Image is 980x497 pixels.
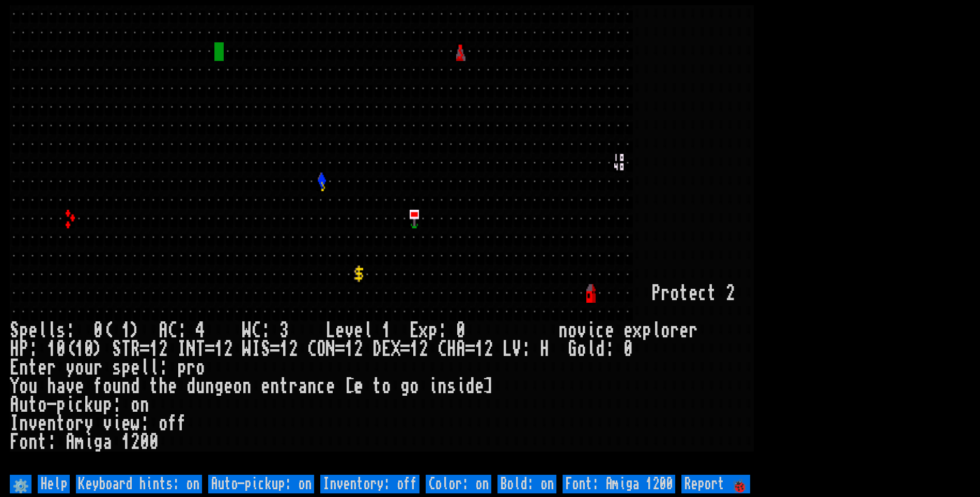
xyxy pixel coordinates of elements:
div: e [605,321,614,340]
div: o [410,377,419,396]
div: 1 [75,340,84,359]
div: : [605,340,614,359]
div: v [577,321,586,340]
div: o [382,377,391,396]
div: P [651,284,661,303]
div: t [372,377,382,396]
div: : [66,321,75,340]
div: l [47,321,56,340]
div: O [317,340,326,359]
div: = [270,340,279,359]
div: f [177,414,186,433]
div: t [679,284,689,303]
div: 2 [726,284,735,303]
div: o [75,359,84,377]
div: W [242,340,252,359]
div: E [382,340,391,359]
div: p [177,359,186,377]
div: w [131,414,140,433]
div: ] [484,377,493,396]
div: : [112,396,121,414]
div: T [196,340,205,359]
div: 1 [47,340,56,359]
div: I [252,340,261,359]
div: d [131,377,140,396]
div: i [456,377,465,396]
div: E [10,359,19,377]
div: n [19,359,28,377]
div: n [205,377,214,396]
div: u [112,377,121,396]
div: t [279,377,289,396]
div: 1 [214,340,224,359]
div: 2 [484,340,493,359]
div: f [168,414,177,433]
div: l [140,359,149,377]
div: = [140,340,149,359]
div: g [94,433,103,452]
div: V [512,340,521,359]
div: a [56,377,66,396]
div: 0 [56,340,66,359]
div: X [391,340,400,359]
div: 1 [345,340,354,359]
div: e [38,414,47,433]
div: A [66,433,75,452]
div: g [214,377,224,396]
div: o [19,377,28,396]
div: C [307,340,317,359]
div: p [642,321,651,340]
div: p [19,321,28,340]
div: 1 [475,340,484,359]
div: o [19,433,28,452]
div: 2 [224,340,233,359]
div: L [503,340,512,359]
div: 0 [456,321,465,340]
div: C [438,340,447,359]
div: ( [103,321,112,340]
div: n [307,377,317,396]
div: l [651,321,661,340]
div: 1 [121,433,131,452]
div: n [47,414,56,433]
div: C [168,321,177,340]
input: Bold: on [497,475,556,493]
div: n [242,377,252,396]
div: t [56,414,66,433]
div: e [168,377,177,396]
div: 0 [84,340,94,359]
div: c [317,377,326,396]
div: n [19,414,28,433]
div: e [689,284,698,303]
div: o [661,321,670,340]
div: H [447,340,456,359]
div: I [10,414,19,433]
div: H [540,340,549,359]
div: 2 [131,433,140,452]
div: 0 [94,321,103,340]
div: 0 [149,433,159,452]
div: c [75,396,84,414]
div: e [224,377,233,396]
div: e [131,359,140,377]
div: ) [131,321,140,340]
div: l [586,340,596,359]
div: W [242,321,252,340]
div: e [354,377,363,396]
div: h [159,377,168,396]
div: : [521,340,531,359]
div: e [475,377,484,396]
div: : [47,433,56,452]
input: Auto-pickup: on [208,475,314,493]
div: N [186,340,196,359]
div: F [10,433,19,452]
div: N [326,340,335,359]
div: o [131,396,140,414]
div: i [428,377,438,396]
div: l [149,359,159,377]
div: c [596,321,605,340]
input: ⚙️ [10,475,32,493]
div: - [47,396,56,414]
div: e [326,377,335,396]
input: Color: on [426,475,491,493]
